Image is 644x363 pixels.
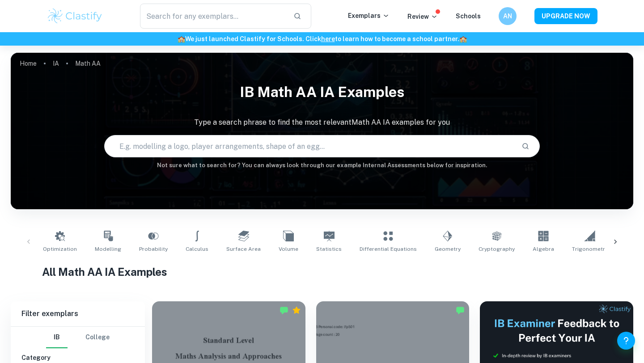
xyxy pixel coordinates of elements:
[11,301,145,326] h6: Filter exemplars
[316,245,342,253] span: Statistics
[11,117,633,128] p: Type a search phrase to find the most relevant Math AA IA examples for you
[459,35,467,42] span: 🏫
[518,139,533,154] button: Search
[75,59,101,68] p: Math AA
[139,245,168,253] span: Probability
[292,306,301,315] div: Premium
[140,4,286,29] input: Search for any exemplars...
[42,264,602,280] h1: All Math AA IA Examples
[321,35,335,42] a: here
[279,245,298,253] span: Volume
[46,327,68,348] button: IB
[21,353,134,363] h6: Category
[407,12,438,21] p: Review
[479,245,515,253] span: Cryptography
[20,57,37,70] a: Home
[226,245,261,253] span: Surface Area
[53,57,59,70] a: IA
[503,11,513,21] h6: AN
[572,245,608,253] span: Trigonometry
[11,78,633,106] h1: IB Math AA IA examples
[456,306,465,315] img: Marked
[43,245,77,253] span: Optimization
[360,245,417,253] span: Differential Equations
[46,327,110,348] div: Filter type choice
[280,306,288,315] img: Marked
[435,245,461,253] span: Geometry
[85,327,110,348] button: College
[348,11,390,21] p: Exemplars
[178,35,185,42] span: 🏫
[499,7,517,25] button: AN
[533,245,554,253] span: Algebra
[11,161,633,170] h6: Not sure what to search for? You can always look through our example Internal Assessments below f...
[617,332,635,350] button: Help and Feedback
[95,245,121,253] span: Modelling
[456,13,481,20] a: Schools
[47,7,103,25] img: Clastify logo
[186,245,208,253] span: Calculus
[105,134,514,159] input: E.g. modelling a logo, player arrangements, shape of an egg...
[534,8,597,24] button: UPGRADE NOW
[2,34,642,44] h6: We just launched Clastify for Schools. Click to learn how to become a school partner.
